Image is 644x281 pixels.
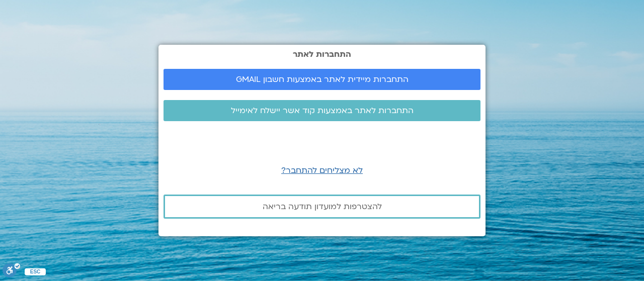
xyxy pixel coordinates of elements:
a: לא מצליחים להתחבר? [281,165,363,176]
a: התחברות לאתר באמצעות קוד אשר יישלח לאימייל [164,100,480,121]
a: להצטרפות למועדון תודעה בריאה [164,195,480,219]
a: התחברות מיידית לאתר באמצעות חשבון GMAIL [164,69,480,90]
span: התחברות לאתר באמצעות קוד אשר יישלח לאימייל [231,106,414,115]
span: להצטרפות למועדון תודעה בריאה [263,202,382,211]
span: התחברות מיידית לאתר באמצעות חשבון GMAIL [236,75,409,84]
h2: התחברות לאתר [164,50,480,59]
